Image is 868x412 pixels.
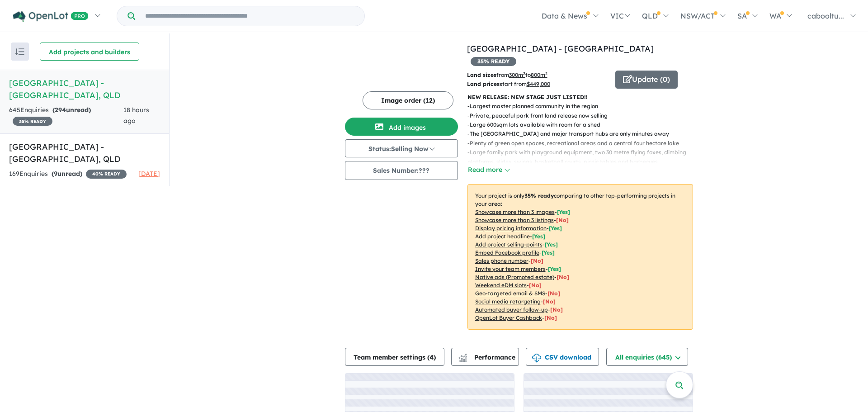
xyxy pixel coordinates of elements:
[9,77,160,101] h5: [GEOGRAPHIC_DATA] - [GEOGRAPHIC_DATA] , QLD
[345,348,444,366] button: Team member settings (4)
[467,43,654,54] a: [GEOGRAPHIC_DATA] - [GEOGRAPHIC_DATA]
[475,298,541,305] u: Social media retargeting
[137,6,363,26] input: Try estate name, suburb, builder or developer
[467,139,700,148] p: - Plenty of green open spaces, recreational areas and a central four hectare lake
[40,43,139,61] button: Add projects and builders
[123,106,149,125] span: 18 hours ago
[467,81,500,87] b: Land prices
[556,217,569,223] span: [ No ]
[467,71,609,80] p: from
[467,93,693,102] p: NEW RELEASE: NEW STAGE JUST LISTED!!
[544,314,557,321] span: [No]
[458,356,467,362] img: bar-chart.svg
[525,71,547,78] span: to
[15,48,24,55] img: sort.svg
[138,170,160,178] span: [DATE]
[467,184,693,330] p: Your project is only comparing to other top-performing projects in your area: - - - - - - - - - -...
[545,71,547,76] sup: 2
[529,282,542,289] span: [No]
[532,354,541,363] img: download icon
[13,11,89,22] img: Openlot PRO Logo White
[523,71,525,76] sup: 2
[550,306,563,313] span: [No]
[52,106,91,114] strong: ( unread)
[345,139,458,157] button: Status:Selling Now
[475,257,528,264] u: Sales phone number
[509,71,525,78] u: 300 m
[52,170,82,178] strong: ( unread)
[475,249,539,256] u: Embed Facebook profile
[9,169,127,180] div: 169 Enquir ies
[475,217,554,223] u: Showcase more than 3 listings
[475,225,547,232] u: Display pricing information
[54,170,57,178] span: 9
[475,241,542,248] u: Add project selling-points
[543,298,556,305] span: [No]
[345,161,458,180] button: Sales Number:???
[807,11,844,20] span: cabooltu...
[467,148,700,166] p: - Large family park with playground equipment, two 30 metre flying foxes, climbing platforms, sli...
[467,71,496,78] b: Land sizes
[475,233,530,240] u: Add project headline
[467,165,510,175] button: Read more
[13,117,52,126] span: 35 % READY
[615,71,678,89] button: Update (0)
[548,265,561,272] span: [ Yes ]
[547,290,560,297] span: [No]
[531,71,547,78] u: 800 m
[458,354,467,359] img: line-chart.svg
[531,257,543,264] span: [ No ]
[467,102,700,111] p: - Largest master planned community in the region
[475,282,527,289] u: Weekend eDM slots
[524,192,554,199] b: 35 % ready
[606,348,688,366] button: All enquiries (645)
[475,290,545,297] u: Geo-targeted email & SMS
[475,306,548,313] u: Automated buyer follow-up
[475,265,546,272] u: Invite your team members
[429,353,434,361] span: 4
[9,141,160,165] h5: [GEOGRAPHIC_DATA] - [GEOGRAPHIC_DATA] , QLD
[86,170,127,179] span: 40 % READY
[542,249,555,256] span: [ Yes ]
[363,91,453,109] button: Image order (12)
[549,225,562,232] span: [ Yes ]
[527,81,550,87] u: $ 449,000
[467,111,700,120] p: - Private, peaceful park front land release now selling
[467,120,700,129] p: - Large 600sqm lots available with room for a shed
[345,118,458,136] button: Add images
[545,241,558,248] span: [ Yes ]
[9,105,123,127] div: 645 Enquir ies
[467,129,700,138] p: - The [GEOGRAPHIC_DATA] and major transport hubs are only minutes away
[557,274,569,280] span: [No]
[451,348,519,366] button: Performance
[475,274,554,280] u: Native ads (Promoted estate)
[55,106,66,114] span: 294
[460,353,515,361] span: Performance
[467,80,609,89] p: start from
[475,314,542,321] u: OpenLot Buyer Cashback
[526,348,599,366] button: CSV download
[532,233,545,240] span: [ Yes ]
[475,208,555,215] u: Showcase more than 3 images
[471,57,516,66] span: 35 % READY
[557,208,570,215] span: [ Yes ]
